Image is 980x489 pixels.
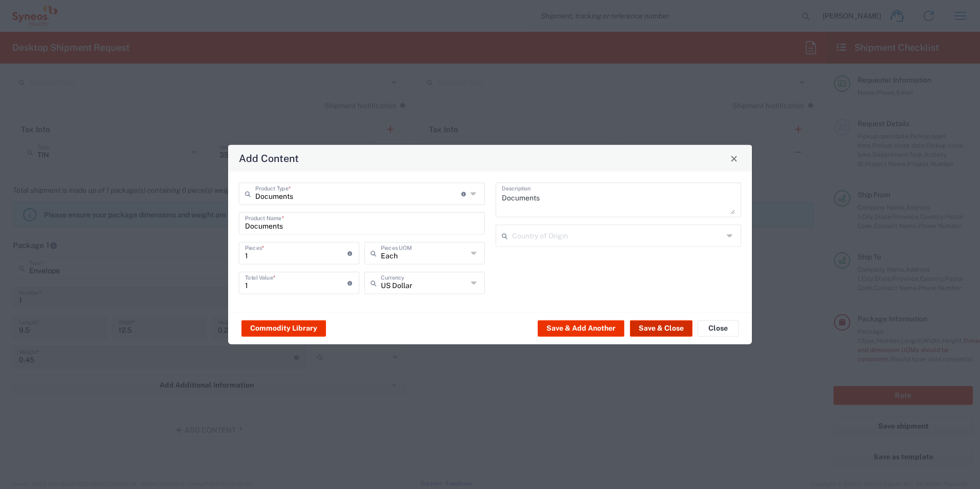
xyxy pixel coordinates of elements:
button: Save & Close [630,320,692,336]
button: Save & Add Another [538,320,624,336]
h4: Add Content [239,151,299,166]
button: Close [727,151,741,166]
button: Commodity Library [241,320,326,336]
button: Close [698,320,739,336]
